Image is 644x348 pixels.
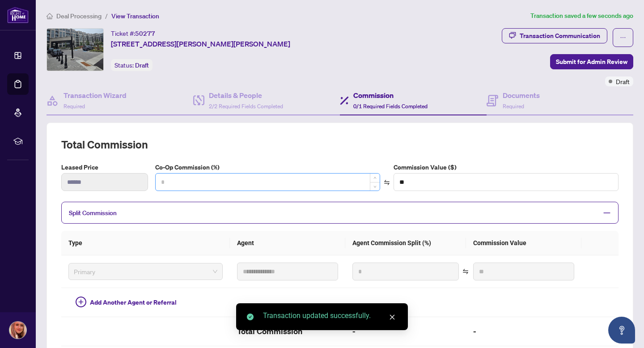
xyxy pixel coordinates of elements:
[64,90,127,101] h4: Transaction Wizard
[384,179,390,186] span: swap
[230,231,345,255] th: Agent
[520,29,600,43] div: Transaction Communication
[111,28,155,38] div: Ticket #:
[387,312,397,322] a: Close
[69,209,117,217] span: Split Commission
[135,61,149,69] span: Draft
[462,268,469,275] span: swap
[389,314,395,320] span: close
[47,13,53,19] span: home
[61,202,619,224] div: Split Commission
[473,324,574,339] h2: -
[503,103,524,110] span: Required
[556,55,627,69] span: Submit for Admin Review
[105,11,108,21] li: /
[7,7,29,23] img: logo
[61,162,148,172] label: Leased Price
[370,174,380,182] span: Increase Value
[373,185,377,188] span: down
[247,314,254,320] span: check-circle
[135,30,155,38] span: 50277
[550,54,633,69] button: Submit for Admin Review
[111,12,159,20] span: View Transaction
[620,34,626,41] span: ellipsis
[111,59,153,71] div: Status:
[61,137,619,152] h2: Total Commission
[61,231,230,255] th: Type
[353,90,428,101] h4: Commission
[608,317,635,344] button: Open asap
[370,182,380,191] span: Decrease Value
[502,28,607,43] button: Transaction Communication
[603,209,611,217] span: minus
[155,162,380,172] label: Co-Op Commission (%)
[209,90,283,101] h4: Details & People
[68,295,184,310] button: Add Another Agent or Referral
[373,176,377,179] span: up
[9,322,26,339] img: Profile Icon
[616,76,630,86] span: Draft
[47,29,103,71] img: IMG-N12288470_1.jpg
[503,90,540,101] h4: Documents
[466,231,581,255] th: Commission Value
[56,12,102,20] span: Deal Processing
[209,103,283,110] span: 2/2 Required Fields Completed
[111,38,290,49] span: [STREET_ADDRESS][PERSON_NAME][PERSON_NAME]
[76,297,86,307] span: plus-circle
[90,297,177,307] span: Add Another Agent or Referral
[74,265,217,278] span: Primary
[394,162,619,172] label: Commission Value ($)
[345,231,466,255] th: Agent Commission Split (%)
[353,103,428,110] span: 0/1 Required Fields Completed
[64,103,85,110] span: Required
[530,11,633,21] article: Transaction saved a few seconds ago
[263,310,397,321] div: Transaction updated successfully.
